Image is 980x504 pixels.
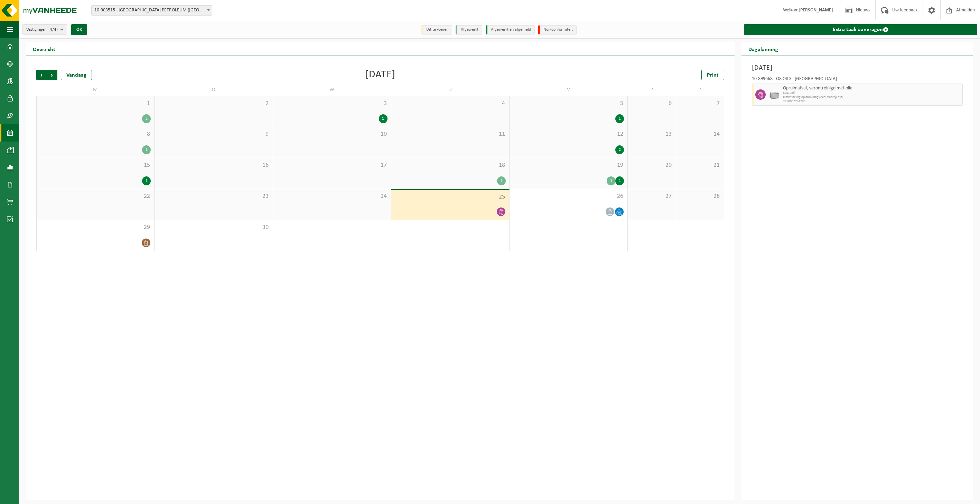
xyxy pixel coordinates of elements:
span: 21 [680,162,720,169]
li: Afgewerkt en afgemeld [486,25,535,35]
span: 10-903515 - KUWAIT PETROLEUM (BELGIUM) NV - ANTWERPEN [91,5,212,16]
li: Non-conformiteit [538,25,577,35]
span: 13 [631,130,672,138]
div: 2 [142,114,151,123]
span: 12 [513,130,624,138]
span: 5 [513,100,624,107]
span: 30 [158,224,269,231]
div: 1 [497,176,506,185]
span: 25 [395,193,506,201]
img: PB-LB-0680-HPE-GY-11 [769,89,780,100]
a: Print [701,70,724,80]
span: 14 [680,130,720,138]
span: 7 [680,100,720,107]
count: (4/4) [48,27,58,32]
div: Vandaag [61,70,92,80]
a: Extra taak aanvragen [744,24,977,35]
td: M [36,84,155,96]
span: 2 [158,100,269,107]
span: 28 [680,193,720,200]
button: OK [71,24,87,35]
span: KGA Colli [783,91,961,95]
span: Print [707,72,719,78]
span: 16 [158,162,269,169]
div: 1 [142,145,151,154]
span: 1 [40,100,151,107]
span: 6 [631,100,672,107]
span: 22 [40,193,151,200]
td: D [391,84,510,96]
div: 1 [142,176,151,185]
h3: [DATE] [752,63,963,73]
td: Z [628,84,676,96]
td: V [510,84,628,96]
div: 10-899668 - Q8 OILS - [GEOGRAPHIC_DATA] [752,77,963,84]
div: 1 [615,176,624,185]
span: 20 [631,162,672,169]
span: 8 [40,130,151,138]
li: Afgewerkt [456,25,482,35]
li: Uit te voeren [421,25,452,35]
span: 29 [40,224,151,231]
span: 23 [158,193,269,200]
span: Vestigingen [26,25,58,35]
span: 18 [395,162,506,169]
div: 1 [607,176,615,185]
span: Vorige [36,70,47,80]
span: 10-903515 - KUWAIT PETROLEUM (BELGIUM) NV - ANTWERPEN [92,6,212,15]
div: [DATE] [365,70,395,80]
button: Vestigingen(4/4) [22,24,67,35]
span: 10 [277,130,388,138]
span: T250002761795 [783,99,961,104]
span: Volgende [47,70,57,80]
strong: [PERSON_NAME] [799,8,833,13]
h2: Overzicht [26,42,62,56]
td: Z [676,84,724,96]
span: 19 [513,162,624,169]
span: 4 [395,100,506,107]
h2: Dagplanning [741,42,785,56]
span: 24 [277,193,388,200]
td: D [155,84,273,96]
span: 9 [158,130,269,138]
span: 15 [40,162,151,169]
td: W [273,84,391,96]
span: 27 [631,193,672,200]
div: 2 [615,145,624,154]
span: 17 [277,162,388,169]
span: 11 [395,130,506,138]
div: 1 [379,114,388,123]
span: Opruimafval, verontreinigd met olie [783,86,961,91]
span: 26 [513,193,624,200]
span: 3 [277,100,388,107]
span: Omwisseling op aanvraag (excl. voorrijkost) [783,95,961,99]
div: 1 [615,114,624,123]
